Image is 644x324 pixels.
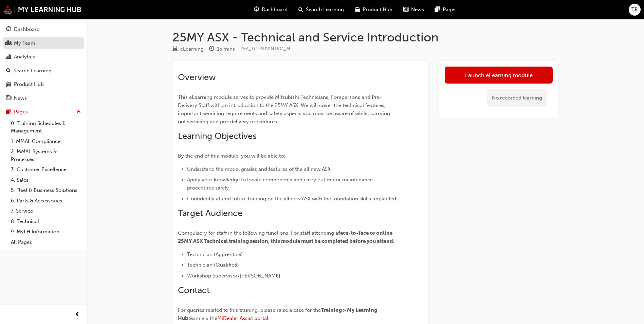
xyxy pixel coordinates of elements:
[631,6,638,14] span: TR
[3,22,84,106] button: DashboardMy TeamAnalyticsSearch LearningProduct HubNews
[178,307,321,313] span: For queries related to this training, please raise a case for the
[8,227,84,237] a: 9. MyLH Information
[178,230,338,236] span: Compulsory for staff in the following functions. For staff attending a
[487,89,547,107] div: No recorded learning
[403,5,408,14] span: news-icon
[187,196,398,202] span: Confidently attend future training on the all new ASX with the foundation skills implanted.
[8,196,84,206] a: 6. Parts & Accessories
[172,46,178,52] span: learningResourceType_ELEARNING-icon
[298,5,303,14] span: search-icon
[3,106,84,118] button: Pages
[172,45,204,53] div: Type
[3,65,84,77] a: Search Learning
[14,67,52,75] div: Search Learning
[76,108,81,116] span: up-icon
[187,262,239,268] span: Technician (Qualified)
[209,45,235,53] div: Duration
[8,146,84,164] a: 2. MMAL Systems & Processes
[75,310,80,319] span: prev-icon
[254,5,259,14] span: guage-icon
[14,80,44,88] div: Product Hub
[178,285,210,295] span: Contact
[178,208,242,218] span: Target Audience
[6,82,11,88] span: car-icon
[172,30,558,45] h1: 25MY ASX - Technical and Service Introduction
[3,51,84,63] a: Analytics
[6,54,11,60] span: chart-icon
[180,45,204,53] div: eLearning
[178,307,378,321] span: Training > My Learning Hub
[355,5,360,14] span: car-icon
[8,206,84,216] a: 7. Service
[187,166,331,172] span: Understand the model grades and features of the all new ASX
[187,177,374,191] span: Apply your knowledge to locate components and carry out minor maintenance procedures safely
[629,4,641,16] button: TR
[3,92,84,105] a: News
[14,108,28,116] div: Pages
[429,3,462,17] a: pages-iconPages
[398,3,429,17] a: news-iconNews
[209,46,214,52] span: clock-icon
[443,6,457,14] span: Pages
[8,185,84,196] a: 5. Fleet & Business Solutions
[349,3,398,17] a: car-iconProduct Hub
[6,95,11,102] span: news-icon
[6,109,11,115] span: pages-icon
[14,25,40,33] div: Dashboard
[6,40,11,47] span: people-icon
[8,216,84,227] a: 8. Technical
[8,175,84,185] a: 4. Sales
[411,6,424,14] span: News
[178,131,256,141] span: Learning Objectives
[14,53,35,61] div: Analytics
[187,273,280,279] span: Workshop Supervisor/[PERSON_NAME]
[178,94,391,125] span: This eLearning module serves to provide Mitsubishi Technicians, Forepersons and Pre-Delivery Staf...
[3,78,84,91] a: Product Hub
[217,45,235,53] div: 15 mins
[178,153,285,159] span: By the end of this module, you will be able to:
[187,251,243,257] span: Technician (Apprentice)
[262,6,288,14] span: Dashboard
[249,3,293,17] a: guage-iconDashboard
[293,3,349,17] a: search-iconSearch Learning
[178,72,216,83] span: Overview
[8,136,84,147] a: 1. MMAL Compliance
[268,315,270,321] span: .
[8,118,84,136] a: 0. Training Schedules & Management
[188,315,217,321] span: team via the
[445,67,553,84] a: Launch eLearning module
[3,37,84,50] a: My Team
[178,230,394,244] span: face-to-face or online 25MY ASX Technical training session, this module must be completed before ...
[14,39,35,47] div: My Team
[435,5,440,14] span: pages-icon
[14,94,27,102] div: News
[217,315,268,321] a: MiDealer Assist portal
[8,237,84,248] a: All Pages
[6,26,11,33] span: guage-icon
[306,6,344,14] span: Search Learning
[240,46,290,52] span: Learning resource code
[3,5,81,14] img: mmal
[6,68,11,74] span: search-icon
[3,23,84,36] a: Dashboard
[8,164,84,175] a: 3. Customer Excellence
[363,6,392,14] span: Product Hub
